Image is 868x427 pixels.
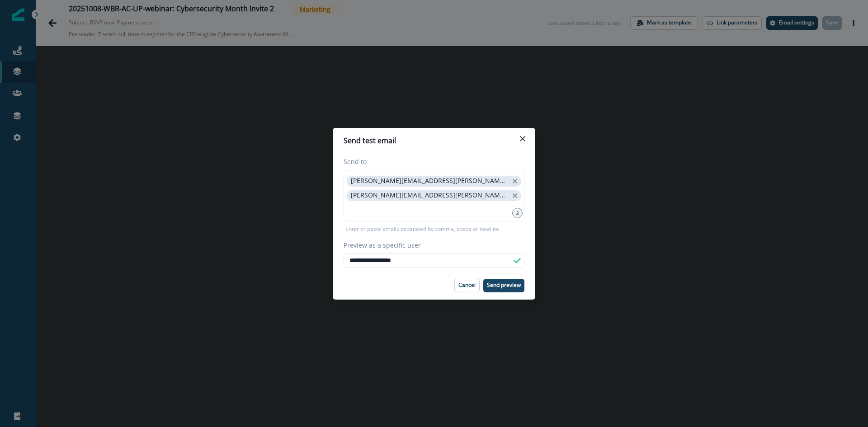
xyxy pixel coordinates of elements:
[515,131,530,146] button: Close
[344,240,519,250] label: Preview as a specific user
[351,177,508,185] p: [PERSON_NAME][EMAIL_ADDRESS][PERSON_NAME][DOMAIN_NAME]
[511,191,519,200] button: close
[344,135,396,146] p: Send test email
[458,282,476,288] p: Cancel
[344,225,501,233] p: Enter or paste emails separated by comma, space or newline
[351,192,508,199] p: [PERSON_NAME][EMAIL_ADDRESS][PERSON_NAME][DOMAIN_NAME]
[344,157,519,166] label: Send to
[483,279,524,292] button: Send preview
[511,177,519,186] button: close
[512,208,523,218] div: 2
[454,279,480,292] button: Cancel
[487,282,521,288] p: Send preview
